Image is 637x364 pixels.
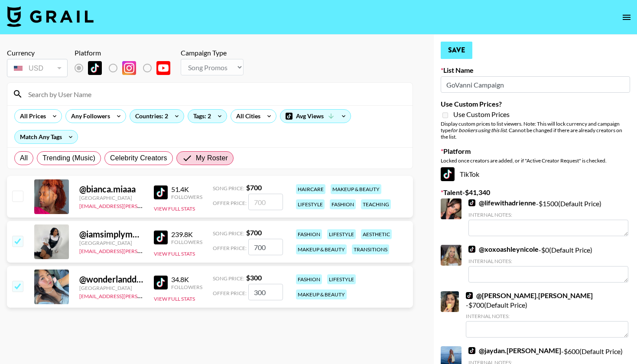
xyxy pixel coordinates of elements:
[196,153,228,163] span: My Roster
[468,198,628,236] div: - $ 1500 (Default Price)
[441,120,630,140] div: Display custom prices to list viewers. Note: This will lock currency and campaign type . Cannot b...
[79,274,143,285] div: @ wonderlanddiaryy
[154,205,195,212] button: View Full Stats
[231,110,262,123] div: All Cities
[156,61,170,75] img: YouTube
[75,59,177,77] div: List locked to TikTok.
[441,157,630,164] div: Locked once creators are added, or if "Active Creator Request" is checked.
[154,276,168,289] img: TikTok
[248,284,283,300] input: 300
[331,184,381,194] div: makeup & beauty
[213,275,244,282] span: Song Price:
[468,199,475,206] img: TikTok
[468,211,628,218] div: Internal Notes:
[327,229,356,239] div: lifestyle
[171,275,202,284] div: 34.8K
[441,167,630,181] div: TikTok
[130,110,184,123] div: Countries: 2
[246,228,262,237] strong: $ 700
[213,290,247,296] span: Offer Price:
[79,201,208,209] a: [EMAIL_ADDRESS][PERSON_NAME][DOMAIN_NAME]
[352,244,389,254] div: transitions
[171,194,202,200] div: Followers
[79,240,143,246] div: [GEOGRAPHIC_DATA]
[42,153,95,163] span: Trending (Music)
[441,167,455,181] img: TikTok
[246,273,262,282] strong: $ 300
[441,100,630,108] label: Use Custom Prices?
[248,194,283,210] input: 700
[296,199,325,209] div: lifestyle
[618,9,635,26] button: open drawer
[88,61,102,75] img: TikTok
[441,42,472,59] button: Save
[468,245,539,253] a: @xoxoashleynicole
[122,61,136,75] img: Instagram
[79,229,143,240] div: @ iamsimplymorgan
[296,184,325,194] div: haircare
[468,258,628,264] div: Internal Notes:
[468,246,475,253] img: TikTok
[246,183,262,192] strong: $ 700
[154,185,168,199] img: TikTok
[361,199,391,209] div: teaching
[296,229,322,239] div: fashion
[213,245,247,251] span: Offer Price:
[110,153,167,163] span: Celebrity Creators
[466,291,593,300] a: @[PERSON_NAME].[PERSON_NAME]
[213,200,247,206] span: Offer Price:
[79,184,143,195] div: @ bianca.miaaa
[20,153,28,163] span: All
[468,346,561,355] a: @jaydan.[PERSON_NAME]
[79,195,143,201] div: [GEOGRAPHIC_DATA]
[453,110,510,119] span: Use Custom Prices
[296,274,322,284] div: fashion
[181,49,244,57] div: Campaign Type
[327,274,356,284] div: lifestyle
[441,66,630,75] label: List Name
[15,130,78,143] div: Match Any Tags
[468,245,628,283] div: - $ 0 (Default Price)
[171,230,202,239] div: 239.8K
[441,188,630,197] label: Talent - $ 41,340
[23,87,407,101] input: Search by User Name
[15,110,48,123] div: All Prices
[79,246,208,254] a: [EMAIL_ADDRESS][PERSON_NAME][DOMAIN_NAME]
[296,244,347,254] div: makeup & beauty
[441,147,630,156] label: Platform
[466,291,628,338] div: - $ 700 (Default Price)
[466,313,628,319] div: Internal Notes:
[7,49,68,57] div: Currency
[296,289,347,299] div: makeup & beauty
[468,198,536,207] a: @lifewithadrienne
[7,6,94,27] img: Grail Talent
[330,199,356,209] div: fashion
[280,110,351,123] div: Avg Views
[75,49,177,57] div: Platform
[188,110,227,123] div: Tags: 2
[171,239,202,245] div: Followers
[154,296,195,302] button: View Full Stats
[79,291,208,299] a: [EMAIL_ADDRESS][PERSON_NAME][DOMAIN_NAME]
[468,347,475,354] img: TikTok
[213,185,244,192] span: Song Price:
[9,61,66,76] div: USD
[213,230,244,237] span: Song Price:
[451,127,507,133] em: for bookers using this list
[171,185,202,194] div: 51.4K
[466,292,473,299] img: TikTok
[79,285,143,291] div: [GEOGRAPHIC_DATA]
[154,250,195,257] button: View Full Stats
[7,57,68,79] div: Remove selected talent to change your currency
[171,284,202,290] div: Followers
[361,229,392,239] div: aesthetic
[154,231,168,244] img: TikTok
[66,110,112,123] div: Any Followers
[248,239,283,255] input: 700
